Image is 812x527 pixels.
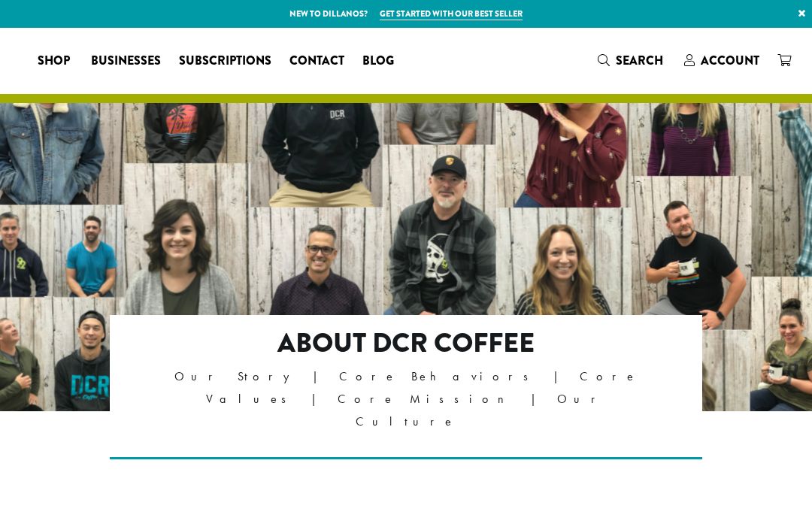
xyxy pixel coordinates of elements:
[179,52,271,71] span: Subscriptions
[169,365,643,433] p: Our Story | Core Behaviors | Core Values | Core Mission | Our Culture
[29,49,82,73] a: Shop
[91,52,161,71] span: Businesses
[362,52,394,71] span: Blog
[616,52,663,69] span: Search
[701,52,759,69] span: Account
[38,52,70,71] span: Shop
[589,48,675,73] a: Search
[169,327,643,359] h2: About DCR Coffee
[289,52,344,71] span: Contact
[380,8,523,20] a: Get started with our best seller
